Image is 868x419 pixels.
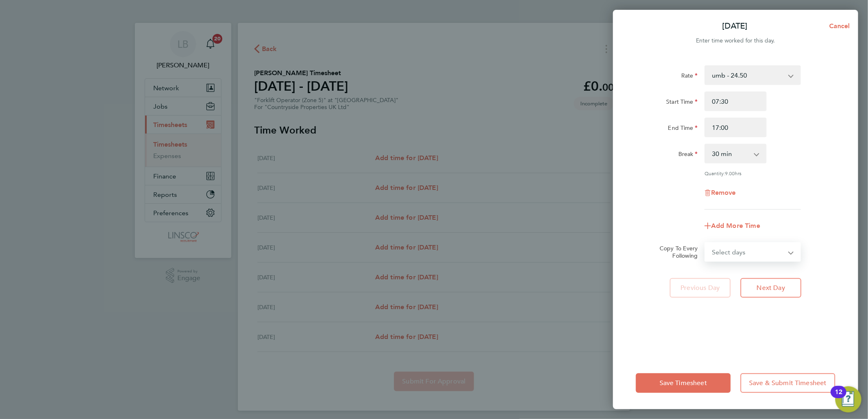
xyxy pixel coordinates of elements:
[678,150,698,160] label: Break
[740,278,801,298] button: Next Day
[705,170,801,176] div: Quantity: hrs
[723,20,748,32] p: [DATE]
[666,98,698,108] label: Start Time
[668,124,698,134] label: End Time
[835,386,861,412] button: Open Resource Center, 12 new notifications
[725,170,735,176] span: 9.00
[705,91,767,111] input: E.g. 08:00
[740,373,835,393] button: Save & Submit Timesheet
[705,223,760,229] button: Add More Time
[636,373,731,393] button: Save Timesheet
[711,222,760,230] span: Add More Time
[653,245,698,259] label: Copy To Every Following
[711,189,736,196] span: Remove
[749,379,827,387] span: Save & Submit Timesheet
[835,392,842,403] div: 12
[757,284,785,292] span: Next Day
[681,72,698,82] label: Rate
[816,18,858,34] button: Cancel
[827,22,850,30] span: Cancel
[660,379,707,387] span: Save Timesheet
[705,118,767,137] input: E.g. 18:00
[705,189,736,196] button: Remove
[613,36,858,46] div: Enter time worked for this day.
